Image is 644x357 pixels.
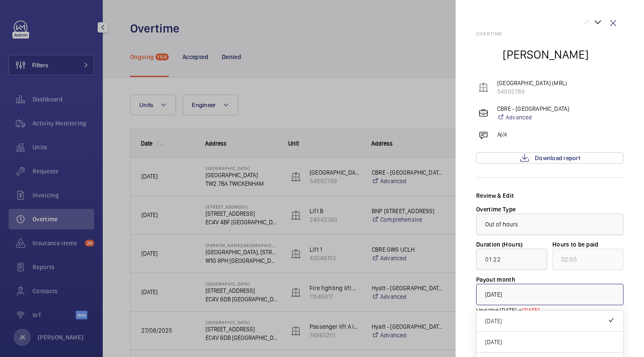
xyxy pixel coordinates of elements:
[552,241,599,248] label: Hours to be paid
[503,47,589,62] h2: [PERSON_NAME]
[485,221,519,228] span: Out of hours
[497,104,569,113] p: CBRE - [GEOGRAPHIC_DATA]
[476,306,500,315] span: Updated:
[476,31,623,37] h2: Overtime
[476,152,623,164] a: Download report
[485,338,614,346] span: [DATE]
[497,113,569,122] a: Advanced
[485,291,502,298] span: [DATE]
[497,130,507,139] p: N/A
[497,87,567,96] p: 54982789
[476,276,515,283] label: Payout month
[497,79,567,87] p: [GEOGRAPHIC_DATA] (MRL)
[552,249,623,270] input: undefined
[476,206,516,213] label: Overtime Type
[476,191,623,200] div: Review & Edit
[476,249,547,270] input: function l(){if(O(o),o.value===Rt)throw new qe(-950,!1);return o.value}
[485,317,608,325] span: [DATE]
[478,82,489,92] img: elevator.svg
[476,241,523,248] label: Duration (Hours)
[500,306,516,315] del: [DATE]
[535,155,580,161] span: Download report
[522,306,540,315] span: [DATE]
